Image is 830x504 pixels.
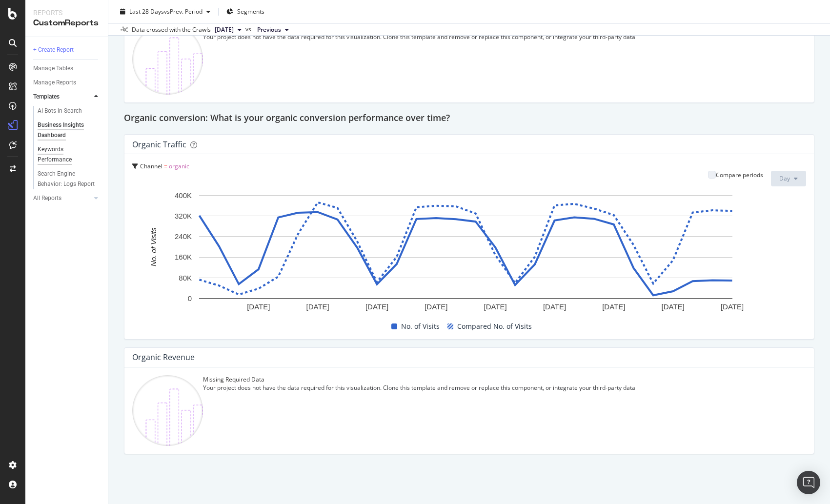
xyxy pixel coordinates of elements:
[124,134,814,339] div: Organic TrafficChannel = organicCompare periodsDayA chart.No. of VisitsCompared No. of Visits
[771,171,806,186] button: Day
[169,162,189,170] span: organic
[365,302,388,310] text: [DATE]
[38,144,92,165] div: Keywords Performance
[38,120,94,141] div: Business Insights Dashboard
[38,169,101,189] a: Search Engine Behavior: Logs Report
[179,273,192,282] text: 80K
[175,212,192,220] text: 320K
[129,7,164,16] span: Last 28 Days
[164,162,167,170] span: =
[188,294,192,302] text: 0
[140,162,162,170] span: Channel
[237,7,264,16] span: Segments
[401,321,440,332] span: No. of Visits
[779,174,790,182] span: Day
[33,18,100,29] div: CustomReports
[175,232,192,241] text: 240K
[132,140,186,149] div: Organic Traffic
[124,111,450,126] h2: Organic conversion: What is your organic conversion performance over time?
[543,302,566,310] text: [DATE]
[38,120,101,141] a: Business Insights Dashboard
[721,302,744,310] text: [DATE]
[132,190,799,320] svg: A chart.
[38,169,95,189] div: Search Engine Behavior: Logs Report
[425,302,447,310] text: [DATE]
[175,191,192,199] text: 400K
[484,302,507,310] text: [DATE]
[457,321,532,332] span: Compared No. of Visits
[203,375,635,383] div: Missing Required Data
[223,4,268,20] button: Segments
[253,24,293,36] button: Previous
[132,375,203,446] img: CKGWtfuM.png
[257,25,281,34] span: Previous
[149,227,158,266] text: No. of Visits
[602,302,625,310] text: [DATE]
[797,471,820,494] div: Open Intercom Messenger
[175,253,192,261] text: 160K
[716,171,763,179] div: Compare periods
[211,24,245,36] button: [DATE]
[38,106,101,116] a: AI Bots in Search
[33,92,91,102] a: Templates
[132,25,211,34] div: Data crossed with the Crawls
[124,347,814,454] div: Organic RevenueMissing Required DataYour project does not have the data required for this visuali...
[306,302,329,310] text: [DATE]
[38,106,82,116] div: AI Bots in Search
[33,8,100,18] div: Reports
[33,63,73,74] div: Manage Tables
[203,383,635,392] div: Your project does not have the data required for this visualization. Clone this template and remo...
[33,78,76,88] div: Manage Reports
[38,144,101,165] a: Keywords Performance
[116,4,214,20] button: Last 28 DaysvsPrev. Period
[215,25,234,34] span: 2025 Jun. 24th
[247,302,270,310] text: [DATE]
[124,111,814,126] div: Organic conversion: What is your organic conversion performance over time?
[33,193,91,203] a: All Reports
[164,7,202,16] span: vs Prev. Period
[662,302,685,310] text: [DATE]
[33,78,101,88] a: Manage Reports
[132,352,195,362] div: Organic Revenue
[33,45,74,55] div: + Create Report
[203,33,635,41] div: Your project does not have the data required for this visualization. Clone this template and remo...
[33,63,101,74] a: Manage Tables
[33,45,101,55] a: + Create Report
[33,193,61,203] div: All Reports
[33,92,60,102] div: Templates
[245,25,253,34] span: vs
[132,24,203,95] img: CKGWtfuM.png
